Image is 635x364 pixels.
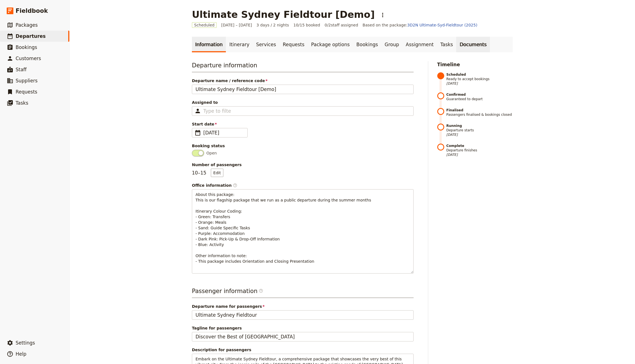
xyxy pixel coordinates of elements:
[192,22,217,28] span: Scheduled
[16,351,26,357] span: Help
[192,100,414,105] span: Assigned to
[446,132,513,137] span: [DATE]
[16,67,27,72] span: Staff
[203,129,244,136] span: [DATE]
[437,61,513,68] h2: Timeline
[257,22,289,28] span: 3 days / 2 nights
[192,169,223,177] p: 10 – 15
[294,22,320,28] span: 10/15 booked
[381,37,402,52] a: Group
[446,92,513,97] strong: Confirmed
[446,72,513,86] span: Ready to accept bookings
[446,92,513,101] span: Guaranteed to depart
[446,153,513,157] span: [DATE]
[206,150,217,156] span: Open
[259,289,263,295] span: ​
[16,33,46,39] span: Departures
[203,108,231,114] input: Assigned to
[192,287,414,298] h3: Passenger information
[446,81,513,86] span: [DATE]
[446,108,513,117] span: Passengers finalised & bookings closed
[446,144,513,148] strong: Complete
[192,121,414,127] span: Start date
[192,61,414,72] h3: Departure information
[308,37,353,52] a: Package options
[446,108,513,112] strong: Finalised
[446,72,513,77] strong: Scheduled
[221,22,252,28] span: [DATE] – [DATE]
[253,37,280,52] a: Services
[446,124,513,128] strong: Running
[192,325,414,331] span: Tagline for passengers
[378,10,387,20] button: Actions
[192,78,414,83] span: Departure name / reference code
[16,56,41,61] span: Customers
[211,169,223,177] button: Number of passengers10–15
[16,89,37,95] span: Requests
[16,100,28,106] span: Tasks
[192,183,414,188] div: Office information
[16,22,38,28] span: Packages
[192,304,414,309] span: Departure name for passengers
[16,7,48,15] span: Fieldbook
[192,310,414,320] input: Departure name for passengers
[259,289,263,293] span: ​
[363,22,477,28] span: Based on the package:
[437,37,456,52] a: Tasks
[402,37,437,52] a: Assignment
[192,85,414,94] input: Departure name / reference code
[407,23,477,27] a: 3D2N Ultimate-Syd-Fieldtour (2025)
[192,332,414,341] input: Tagline for passengers
[192,347,414,353] div: Description for passengers
[192,37,226,52] a: Information
[446,144,513,157] span: Departure finishes
[233,183,237,188] span: ​
[192,143,414,149] div: Booking status
[16,78,38,83] span: Suppliers
[192,9,375,20] h1: Ultimate Sydney Fieldtour [Demo]
[16,45,37,50] span: Bookings
[353,37,381,52] a: Bookings
[226,37,253,52] a: Itinerary
[446,124,513,137] span: Departure starts
[16,340,35,346] span: Settings
[279,37,308,52] a: Requests
[456,37,490,52] a: Documents
[192,162,414,168] span: Number of passengers
[324,22,358,28] span: 0 / 2 staff assigned
[196,192,371,264] span: About this package: This is our flagship package that we run as a public departure during the sum...
[194,129,201,136] span: ​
